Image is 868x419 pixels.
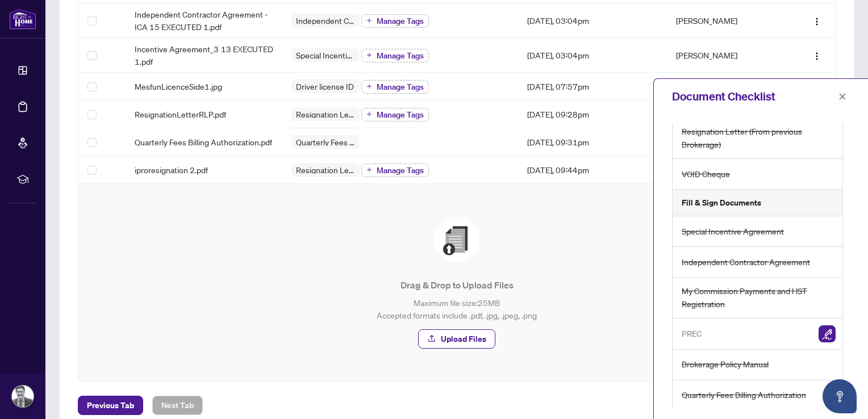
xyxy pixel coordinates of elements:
button: Open asap [823,379,857,413]
button: Manage Tags [361,49,429,62]
span: Manage Tags [377,17,424,25]
span: Special Incentive Agreement [291,51,360,59]
td: [DATE], 09:31pm [518,128,667,156]
span: Quarterly Fees Billing Authorization [291,138,360,146]
img: Sign Document [819,325,836,342]
span: Resignation Letter (From previous Brokerage) [291,166,360,174]
span: iproresignation 2.pdf [135,164,208,176]
span: Previous Tab [87,396,134,414]
button: Manage Tags [361,164,429,177]
span: Resignation Letter (From previous Brokerage) [682,125,836,152]
span: ResignationLetterRLP.pdf [135,108,226,120]
span: plus [366,111,372,117]
div: Document Checklist [672,88,835,105]
button: Logo [808,11,826,30]
span: plus [366,52,372,58]
td: [DATE], 09:44pm [518,156,667,184]
button: Manage Tags [361,80,429,94]
button: Manage Tags [361,14,429,28]
span: Brokerage Policy Manual [682,358,769,371]
span: Independent Contractor Agreement [291,16,360,24]
button: Logo [808,77,826,95]
p: Maximum file size: 25 MB Accepted formats include .pdf, .jpg, .jpeg, .png [101,296,812,321]
span: Manage Tags [377,111,424,119]
td: [DATE], 09:28pm [518,100,667,128]
span: Special Incentive Agreement [682,225,784,238]
span: Resignation Letter (From previous Brokerage) [291,110,360,118]
button: Logo [808,46,826,64]
span: Quarterly Fees Billing Authorization.pdf [135,136,272,148]
td: [DATE], 07:57pm [518,73,667,100]
span: File UploadDrag & Drop to Upload FilesMaximum file size:25MBAccepted formats include .pdf, .jpg, ... [92,198,821,368]
img: File Upload [434,217,479,262]
span: Independent Contractor Agreement [682,255,810,269]
button: Next Tab [152,396,203,415]
span: plus [366,18,372,23]
p: Drag & Drop to Upload Files [101,278,812,292]
span: Independent Contractor Agreement - ICA 15 EXECUTED 1.pdf [135,8,273,33]
span: Incentive Agreement_3 13 EXECUTED 1.pdf [135,43,273,68]
button: Upload Files [418,329,495,349]
td: [DATE], 03:04pm [518,38,667,73]
button: Manage Tags [361,108,429,121]
td: [PERSON_NAME] [667,38,784,73]
h5: Fill & Sign Documents [682,196,761,209]
img: Logo [812,17,821,26]
td: [PERSON_NAME] [667,73,784,100]
button: Previous Tab [78,396,143,415]
span: Manage Tags [377,52,424,60]
img: Profile Icon [12,386,34,407]
span: Quarterly Fees Billing Authorization [682,388,806,401]
span: MesfunLicenceSide1.jpg [135,80,222,93]
span: close [838,93,846,100]
img: Logo [812,52,821,61]
span: Manage Tags [377,166,424,174]
span: plus [366,83,372,89]
span: plus [366,167,372,173]
span: Upload Files [441,330,486,348]
td: [DATE], 03:04pm [518,3,667,38]
td: [PERSON_NAME] [667,3,784,38]
img: logo [9,9,36,30]
span: PREC [682,327,702,340]
span: VOID Cheque [682,167,730,181]
span: Driver license ID [291,82,358,90]
span: My Commission Payments and HST Registration [682,284,836,311]
span: Manage Tags [377,83,424,91]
